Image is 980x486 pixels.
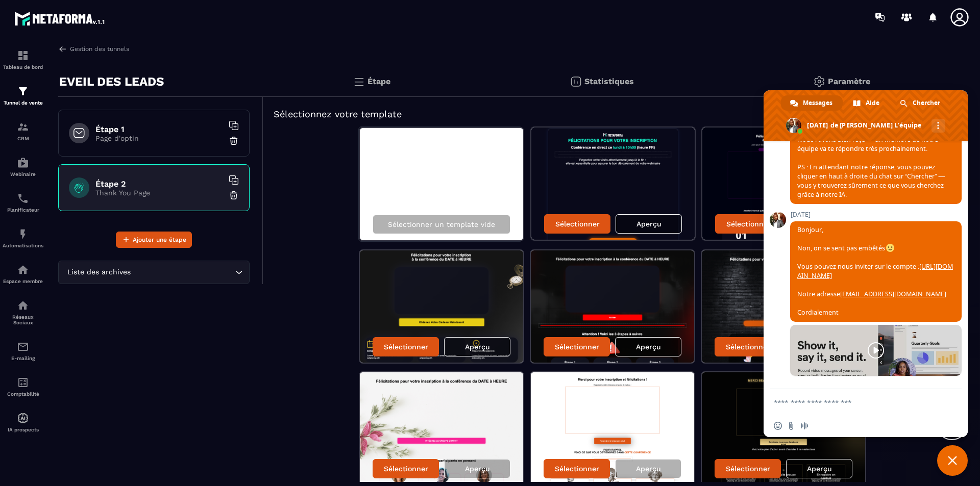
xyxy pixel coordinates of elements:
[17,157,29,169] img: automations
[803,95,832,111] span: Messages
[781,95,843,111] a: Messages
[531,250,694,363] img: image
[360,250,523,363] img: image
[774,422,782,430] span: Insérer un emoji
[58,44,129,54] a: Gestion des tunnels
[636,465,661,473] p: Aperçu
[726,343,770,351] p: Sélectionner
[465,465,490,473] p: Aperçu
[65,267,133,278] span: Liste des archives
[800,422,808,430] span: Message audio
[790,211,962,218] span: [DATE]
[555,343,599,351] p: Sélectionner
[531,372,694,484] img: image
[3,220,43,256] a: automationsautomationsAutomatisations
[3,333,43,369] a: emailemailE-mailing
[229,190,239,200] img: trash
[3,171,43,177] p: Webinaire
[17,228,29,240] img: automations
[797,262,953,280] a: [URL][DOMAIN_NAME]
[95,124,223,134] h6: Étape 1
[3,292,43,333] a: social-networksocial-networkRéseaux Sociaux
[774,389,937,415] textarea: Entrez votre message...
[17,49,29,62] img: formation
[360,372,523,484] img: image
[95,179,223,189] h6: Étape 2
[702,372,865,484] img: image
[891,95,950,111] a: Chercher
[3,243,43,248] p: Automatisations
[17,85,29,97] img: formation
[531,127,695,240] img: image
[797,225,953,317] span: Bonjour, Non, on se sent pas embêtés Vous pouvez nous inviter sur le compte : Notre adresse Cordi...
[828,76,870,86] p: Paramètre
[95,134,223,142] p: Page d'optin
[797,126,945,199] span: Merci pour ton message 😊 Nous l’avons bien reçu — un membre de notre équipe va te répondre très p...
[807,465,832,473] p: Aperçu
[3,314,43,325] p: Réseaux Sociaux
[636,220,661,228] p: Aperçu
[570,75,582,88] img: stats.20deebd0.svg
[3,355,43,361] p: E-mailing
[840,290,946,298] a: [EMAIL_ADDRESS][DOMAIN_NAME]
[17,376,29,389] img: accountant
[3,369,43,404] a: accountantaccountantComptabilité
[58,261,250,284] div: Search for option
[367,76,390,86] p: Étape
[95,189,223,197] p: Thank You Page
[813,75,825,88] img: setting-gr.5f69749f.svg
[636,343,661,351] p: Aperçu
[726,220,771,228] p: Sélectionner
[384,343,428,351] p: Sélectionner
[3,427,43,432] p: IA prospects
[555,465,599,473] p: Sélectionner
[726,465,770,473] p: Sélectionner
[59,71,164,92] p: EVEIL DES LEADS
[388,220,495,228] p: Sélectionner un template vide
[866,95,879,111] span: Aide
[702,250,865,363] img: image
[3,113,43,149] a: formationformationCRM
[17,121,29,133] img: formation
[116,232,192,248] button: Ajouter une étape
[3,78,43,113] a: formationformationTunnel de vente
[555,220,600,228] p: Sélectionner
[133,267,233,278] input: Search for option
[274,107,949,121] h5: Sélectionnez votre template
[58,44,67,54] img: arrow
[17,264,29,276] img: automations
[14,9,106,28] img: logo
[584,76,634,86] p: Statistiques
[3,100,43,106] p: Tunnel de vente
[3,149,43,185] a: automationsautomationsWebinaire
[3,42,43,78] a: formationformationTableau de bord
[3,256,43,292] a: automationsautomationsEspace membre
[3,136,43,141] p: CRM
[787,422,795,430] span: Envoyer un fichier
[3,391,43,397] p: Comptabilité
[3,207,43,213] p: Planificateur
[17,341,29,353] img: email
[937,445,968,476] a: Fermer le chat
[3,185,43,220] a: schedulerschedulerPlanificateur
[229,136,239,146] img: trash
[913,95,940,111] span: Chercher
[353,75,365,88] img: bars.0d591741.svg
[3,278,43,284] p: Espace membre
[133,235,186,245] span: Ajouter une étape
[384,465,428,473] p: Sélectionner
[465,343,490,351] p: Aperçu
[844,95,890,111] a: Aide
[17,412,29,424] img: automations
[17,299,29,312] img: social-network
[3,64,43,70] p: Tableau de bord
[17,192,29,204] img: scheduler
[702,127,866,240] img: image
